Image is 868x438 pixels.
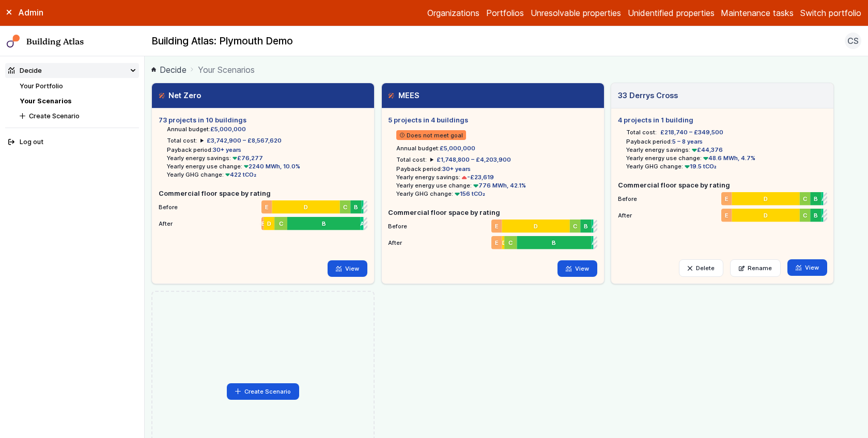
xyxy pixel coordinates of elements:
span: C [508,239,513,247]
span: C [573,222,577,230]
li: Payback period: [396,165,597,173]
li: After [618,207,827,220]
li: Before [388,217,597,231]
span: D [304,203,308,211]
span: 30+ years [442,165,471,173]
a: Decide [151,64,187,76]
span: 776 MWh, 42.1% [472,182,526,189]
span: E [495,222,499,230]
a: View [787,259,827,276]
a: Unidentified properties [628,7,715,19]
span: £1,748,800 – £4,203,900 [437,156,511,163]
li: Yearly GHG change: [626,162,827,170]
span: A [821,195,823,203]
span: B [814,211,818,220]
li: Annual budget: [167,125,367,133]
button: Create Scenario [227,383,299,400]
span: £3,742,900 – £8,567,620 [207,137,282,144]
img: main-0bbd2752.svg [7,35,20,48]
span: D [534,222,538,230]
span: 156 tCO₂ [453,190,485,197]
span: 30+ years [213,146,241,153]
span: £5,000,000 [210,126,246,133]
li: Before [159,198,367,212]
li: Yearly energy savings: [396,173,597,181]
span: B [354,203,358,211]
span: £76,277 [231,154,263,162]
li: Payback period: [167,146,367,154]
span: CS [847,35,859,47]
li: After [388,234,597,247]
span: E [495,239,499,247]
li: Yearly energy use change: [167,162,367,170]
span: 48.6 MWh, 4.7% [702,154,755,162]
span: 5 – 8 years [672,138,703,145]
a: Your Scenarios [20,97,71,105]
h5: 4 projects in 1 building [618,115,827,125]
button: Switch portfolio [800,7,861,19]
button: Delete [679,259,723,277]
h3: 33 Derrys Cross [618,90,678,101]
span: D [764,211,768,220]
li: Yearly energy use change: [396,181,597,190]
span: £44,376 [690,146,723,153]
span: E [265,203,269,211]
span: A [821,211,823,220]
span: E [725,195,729,203]
span: C [343,203,347,211]
li: Yearly energy savings: [626,146,827,154]
a: Maintenance tasks [721,7,794,19]
span: E [725,211,729,220]
li: Annual budget: [396,144,597,152]
h5: 5 projects in 4 buildings [388,115,597,125]
span: B [322,220,326,228]
a: Organizations [427,7,479,19]
li: Yearly energy savings: [167,154,367,162]
h2: Building Atlas: Plymouth Demo [151,35,293,48]
span: C [279,220,283,228]
li: Yearly energy use change: [626,154,827,162]
h5: Commercial floor space by rating [159,189,367,198]
span: A [362,203,364,211]
button: CS [845,33,861,49]
h3: Net Zero [159,90,201,101]
h3: MEES [388,90,419,101]
a: Rename [730,259,781,277]
span: E [261,220,264,228]
h6: Total cost: [396,155,427,164]
li: Payback period: [626,137,827,146]
span: B [814,195,818,203]
h6: Total cost: [626,128,657,136]
span: Your Scenarios [198,64,255,76]
span: A [591,239,593,247]
h5: Commercial floor space by rating [618,180,827,190]
span: D [764,195,768,203]
span: Does not meet goal [396,130,466,140]
button: Log out [5,135,139,150]
div: Decide [8,66,42,75]
span: D [502,239,505,247]
a: View [557,260,597,277]
summary: £3,742,900 – £8,567,620 [200,136,282,145]
h5: 73 projects in 10 buildings [159,115,367,125]
span: £5,000,000 [440,145,475,152]
button: Create Scenario [17,108,139,123]
span: 2240 MWh, 10.0% [242,163,301,170]
a: View [328,260,367,277]
a: Portfolios [486,7,524,19]
span: C [803,211,807,220]
summary: Decide [5,63,139,78]
h6: Total cost: [167,136,197,145]
span: 422 tCO₂ [224,171,257,178]
a: Unresolvable properties [531,7,621,19]
span: -£23,619 [460,174,494,181]
li: Before [618,190,827,204]
span: A [591,222,593,230]
span: B [552,239,556,247]
span: B [584,222,588,230]
a: Your Portfolio [20,82,63,90]
span: A [360,220,363,228]
span: C [803,195,807,203]
span: £218,740 – £349,500 [660,128,723,136]
h5: Commercial floor space by rating [388,208,597,217]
